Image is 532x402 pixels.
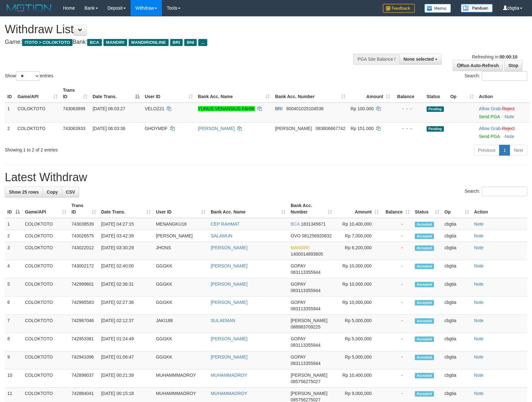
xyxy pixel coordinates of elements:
[505,134,514,139] a: Note
[291,245,309,250] span: MANDIRI
[351,126,374,131] span: Rp 151.000
[145,126,168,131] span: GHOYMDF
[482,71,527,81] input: Search:
[472,200,527,218] th: Action
[474,373,484,378] a: Note
[272,84,348,103] th: Bank Acc. Number: activate to sort column ascending
[99,230,153,242] td: [DATE] 03:42:39
[198,106,255,111] a: YUNUS VENANSIUS FAHIK
[198,39,207,46] span: ...
[381,297,412,315] td: -
[335,369,381,388] td: Rp 10,400,000
[69,260,99,278] td: 743002172
[415,373,434,378] span: Accepted
[474,233,484,238] a: Note
[5,369,22,388] td: 10
[335,230,381,242] td: Rp 7,000,000
[474,263,484,268] a: Note
[99,278,153,297] td: [DATE] 02:36:31
[153,278,208,297] td: GGGKK
[381,351,412,369] td: -
[22,315,69,333] td: COLOKTOTO
[474,145,499,156] a: Previous
[5,171,527,184] h1: Latest Withdraw
[291,233,300,238] span: OVO
[442,200,472,218] th: Op: activate to sort column ascending
[381,315,412,333] td: -
[99,218,153,230] td: [DATE] 04:27:15
[415,318,434,324] span: Accepted
[93,126,125,131] span: [DATE] 06:03:36
[211,300,247,305] a: [PERSON_NAME]
[22,200,69,218] th: Game/API: activate to sort column ascending
[99,333,153,351] td: [DATE] 01:24:49
[415,222,434,227] span: Accepted
[145,106,164,111] span: VELOZ21
[335,315,381,333] td: Rp 5,000,000
[415,391,434,397] span: Accepted
[5,242,22,260] td: 3
[211,318,235,323] a: SULAEMAN
[291,251,323,257] span: Copy 1400014893805 to clipboard
[5,84,15,103] th: ID
[208,200,288,218] th: Bank Acc. Name: activate to sort column ascending
[69,315,99,333] td: 742987046
[474,221,484,227] a: Note
[69,369,99,388] td: 742898037
[22,218,69,230] td: COLOKTOTO
[442,297,472,315] td: cbgtia
[195,84,273,103] th: Bank Acc. Name: activate to sort column ascending
[381,369,412,388] td: -
[5,187,43,197] a: Show 25 rows
[351,106,374,111] span: Rp 100.000
[153,230,208,242] td: [PERSON_NAME]
[22,333,69,351] td: COLOKTOTO
[479,106,501,111] a: Allow Grab
[291,318,327,323] span: [PERSON_NAME]
[335,200,381,218] th: Amount: activate to sort column ascending
[47,189,58,195] span: Copy
[129,39,169,46] span: MANDIRIONLINE
[69,351,99,369] td: 742941096
[291,300,306,305] span: GOPAY
[335,278,381,297] td: Rp 10,000,000
[424,4,451,13] img: Button%20Memo.svg
[198,126,235,131] a: [PERSON_NAME]
[291,221,300,227] span: BCA
[381,200,412,218] th: Balance: activate to sort column ascending
[291,354,306,359] span: GOPAY
[291,343,320,348] span: Copy 083113355944 to clipboard
[15,84,60,103] th: Game/API: activate to sort column ascending
[211,354,247,359] a: [PERSON_NAME]
[5,230,22,242] td: 2
[22,297,69,315] td: COLOKTOTO
[99,351,153,369] td: [DATE] 01:06:47
[502,106,515,111] a: Reject
[291,336,306,341] span: GOPAY
[22,39,72,46] span: ITOTO > COLOKTOTO
[69,242,99,260] td: 743022012
[504,60,522,71] a: Stop
[442,333,472,351] td: cbgtia
[5,23,348,36] h1: Withdraw List
[291,361,320,366] span: Copy 083113355944 to clipboard
[153,351,208,369] td: GGGKK
[103,39,127,46] span: MANDIRI
[476,84,530,103] th: Action
[335,218,381,230] td: Rp 10,400,000
[22,369,69,388] td: COLOKTOTO
[22,242,69,260] td: COLOKTOTO
[99,315,153,333] td: [DATE] 02:12:37
[5,278,22,297] td: 5
[476,103,530,123] td: ·
[62,187,79,197] a: CSV
[472,54,517,59] span: Refreshing in:
[381,242,412,260] td: -
[448,84,476,103] th: Op: activate to sort column ascending
[5,351,22,369] td: 9
[69,218,99,230] td: 743038539
[479,134,500,139] a: Send PGA
[442,278,472,297] td: cbgtia
[42,187,62,197] a: Copy
[499,54,517,59] strong: 00:00:10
